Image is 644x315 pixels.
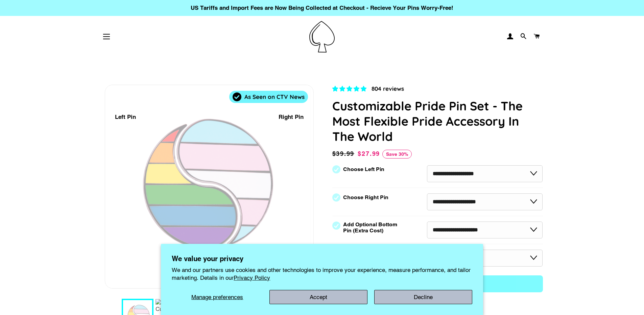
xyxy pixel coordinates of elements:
[374,290,472,304] button: Decline
[172,255,472,263] h2: We value your privacy
[343,222,400,234] label: Add Optional Bottom Pin (Extra Cost)
[343,166,384,172] label: Choose Left Pin
[332,150,355,157] span: $39.99
[191,294,243,300] span: Manage preferences
[279,112,304,122] div: Right Pin
[172,290,263,304] button: Manage preferences
[382,150,412,159] span: Save 30%
[332,98,543,144] h1: Customizable Pride Pin Set - The Most Flexible Pride Accessory In The World
[172,266,472,281] p: We and our partners use cookies and other technologies to improve your experience, measure perfor...
[269,290,367,304] button: Accept
[358,150,380,157] span: $27.99
[309,21,335,52] img: Pin-Ace
[343,194,388,201] label: Choose Right Pin
[332,85,368,92] span: 4.83 stars
[372,85,404,92] span: 804 reviews
[105,85,313,288] div: 1 / 7
[234,274,270,281] a: Privacy Policy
